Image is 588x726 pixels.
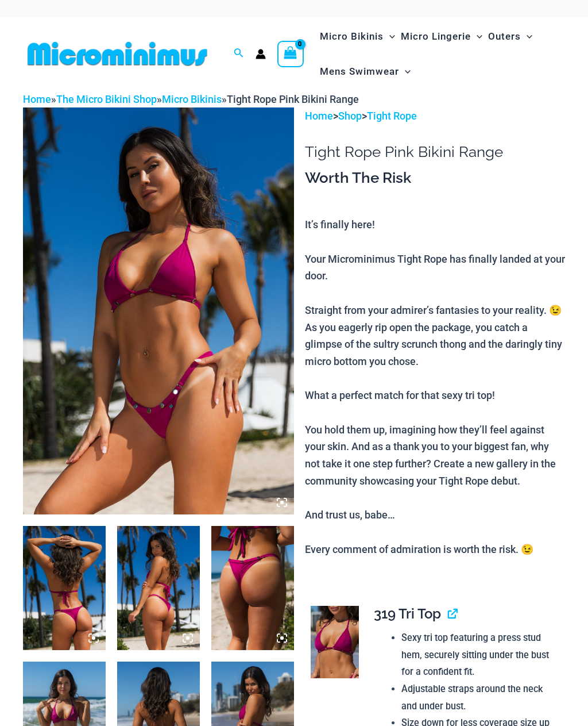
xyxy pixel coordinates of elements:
[315,17,565,91] nav: Site Navigation
[399,57,411,86] span: Menu Toggle
[384,22,395,51] span: Menu Toggle
[317,54,413,89] a: Mens SwimwearMenu ToggleMenu Toggle
[398,19,485,54] a: Micro LingerieMenu ToggleMenu Toggle
[320,57,399,86] span: Mens Swimwear
[485,19,535,54] a: OutersMenu ToggleMenu Toggle
[211,526,294,650] img: Tight Rope Pink 4228 Thong
[488,22,521,51] span: Outers
[401,681,555,715] li: Adjustable straps around the neck and under bust.
[234,47,244,61] a: Search icon link
[305,168,565,188] h3: Worth The Risk
[162,93,222,105] a: Micro Bikinis
[117,526,200,650] img: Tight Rope Pink 319 Top 4228 Thong
[311,606,359,678] img: Tight Rope Pink 319 Top
[374,605,441,622] span: 319 Tri Top
[305,107,565,125] p: > >
[471,22,482,51] span: Menu Toggle
[401,629,555,681] li: Sexy tri top featuring a press stud hem, securely sitting under the bust for a confident fit.
[23,93,359,105] span: » » »
[338,110,362,122] a: Shop
[256,49,266,59] a: Account icon link
[305,143,565,161] h1: Tight Rope Pink Bikini Range
[320,22,384,51] span: Micro Bikinis
[23,107,294,514] img: Tight Rope Pink 319 Top 4228 Thong
[23,93,51,105] a: Home
[56,93,157,105] a: The Micro Bikini Shop
[521,22,532,51] span: Menu Toggle
[277,41,304,67] a: View Shopping Cart, empty
[317,19,398,54] a: Micro BikinisMenu ToggleMenu Toggle
[367,110,417,122] a: Tight Rope
[227,93,359,105] span: Tight Rope Pink Bikini Range
[305,216,565,558] p: It’s finally here! Your Microminimus Tight Rope has finally landed at your door. Straight from yo...
[23,41,212,67] img: MM SHOP LOGO FLAT
[305,110,333,122] a: Home
[401,22,471,51] span: Micro Lingerie
[23,526,106,650] img: Tight Rope Pink 319 Top 4228 Thong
